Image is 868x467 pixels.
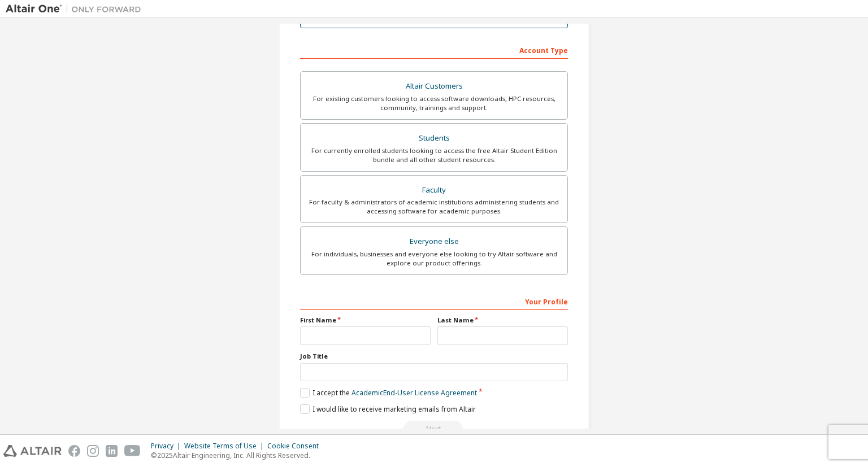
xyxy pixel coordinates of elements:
div: Everyone else [307,234,561,250]
div: Your Profile [300,292,568,310]
div: Faculty [307,182,561,198]
p: © 2025 Altair Engineering, Inc. All Rights Reserved. [151,451,325,460]
div: Privacy [151,442,184,451]
div: Students [307,130,561,146]
div: Altair Customers [307,78,561,94]
div: For individuals, businesses and everyone else looking to try Altair software and explore our prod... [307,250,561,268]
label: Last Name [437,316,568,325]
a: Academic End-User License Agreement [351,388,477,398]
label: I would like to receive marketing emails from Altair [300,404,476,414]
img: linkedin.svg [106,445,118,457]
label: First Name [300,316,431,325]
img: youtube.svg [124,445,141,457]
div: Account Type [300,41,568,59]
img: instagram.svg [87,445,99,457]
label: Job Title [300,352,568,361]
div: Website Terms of Use [184,442,267,451]
img: Altair One [6,3,147,15]
div: Read and acccept EULA to continue [300,421,568,438]
div: Cookie Consent [267,442,325,451]
img: facebook.svg [68,445,80,457]
div: For faculty & administrators of academic institutions administering students and accessing softwa... [307,198,561,216]
img: altair_logo.svg [3,445,62,457]
label: I accept the [300,388,477,398]
div: For currently enrolled students looking to access the free Altair Student Edition bundle and all ... [307,146,561,164]
div: For existing customers looking to access software downloads, HPC resources, community, trainings ... [307,94,561,112]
